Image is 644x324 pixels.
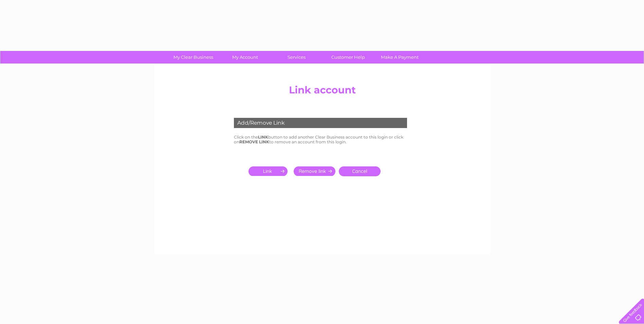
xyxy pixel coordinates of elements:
[165,51,221,64] a: My Clear Business
[234,118,407,128] div: Add/Remove Link
[232,133,412,146] td: Click on the button to add another Clear Business account to this login or click on to remove an ...
[239,139,269,144] b: REMOVE LINK
[294,166,335,176] input: Submit
[258,134,268,140] b: LINK
[339,166,381,176] a: Cancel
[372,51,428,64] a: Make A Payment
[320,51,376,64] a: Customer Help
[269,51,325,64] a: Services
[217,51,273,64] a: My Account
[249,166,290,176] input: Submit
